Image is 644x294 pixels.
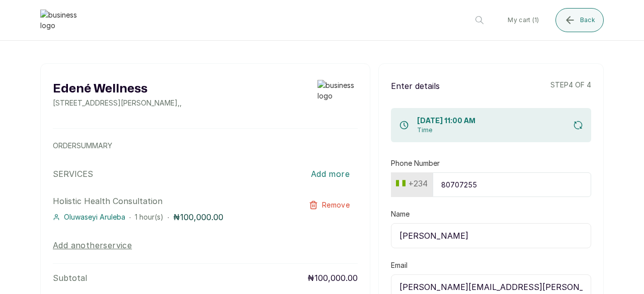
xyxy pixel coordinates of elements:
[53,168,93,180] p: SERVICES
[433,172,591,197] input: 9151930463
[53,98,182,108] p: [STREET_ADDRESS][PERSON_NAME] , ,
[301,195,358,215] button: Remove
[391,223,591,248] input: Jane Okon
[391,260,408,270] label: Email
[417,116,475,126] h1: [DATE] 11:00 AM
[391,158,440,168] label: Phone Number
[53,195,297,207] p: Holistic Health Consultation
[392,175,432,191] button: +234
[303,163,358,185] button: Add more
[391,80,440,92] p: Enter details
[40,10,80,31] img: business logo
[53,272,87,284] p: Subtotal
[64,212,125,222] span: Oluwaseyi Aruleba
[53,239,132,251] button: Add anotherservice
[135,213,164,221] span: 1 hour(s)
[580,16,595,24] span: Back
[550,80,591,92] p: step 4 of 4
[322,200,350,210] span: Remove
[53,80,182,98] h2: Edené Wellness
[391,209,410,219] label: Name
[53,141,358,151] p: ORDER SUMMARY
[555,8,604,32] button: Back
[500,8,547,32] button: My cart (1)
[173,211,223,223] p: ₦100,000.00
[417,126,475,134] p: Time
[317,80,358,108] img: business logo
[307,272,358,284] p: ₦100,000.00
[53,211,297,223] div: · ·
